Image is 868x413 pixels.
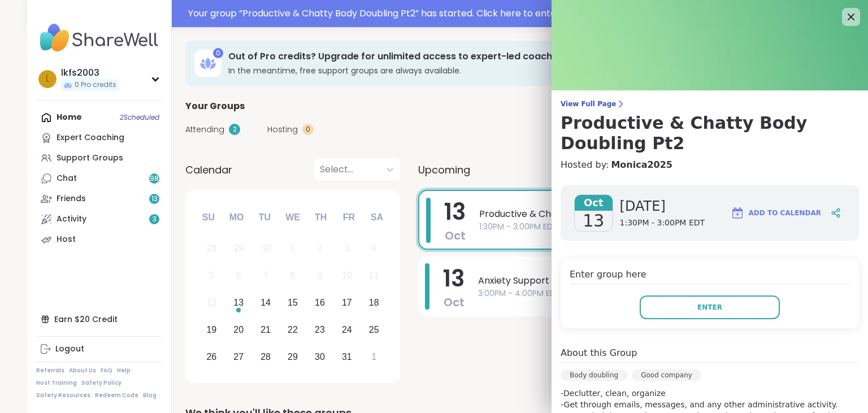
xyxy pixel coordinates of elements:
h4: Hosted by: [561,158,859,172]
div: Choose Sunday, October 26th, 2025 [199,345,224,369]
a: Expert Coaching [36,128,162,148]
div: 15 [288,295,298,310]
h3: In the meantime, free support groups are always available. [228,65,735,76]
button: Add to Calendar [726,199,826,227]
div: 26 [206,349,216,364]
div: Activity [57,214,86,225]
div: 29 [233,241,244,256]
span: 13 [444,196,466,228]
h3: Productive & Chatty Body Doubling Pt2 [561,113,859,154]
span: Attending [185,124,224,136]
a: Safety Resources [36,392,90,399]
div: Choose Sunday, October 19th, 2025 [199,318,224,342]
div: Choose Saturday, October 25th, 2025 [362,318,386,342]
span: Add to Calendar [749,208,821,218]
img: ShareWell Logomark [731,206,744,220]
div: Choose Wednesday, October 15th, 2025 [281,291,305,315]
div: 2 [229,124,240,135]
div: Not available Monday, September 29th, 2025 [227,237,251,261]
div: We [280,205,305,230]
span: 1:30PM - 3:00PM EDT [479,221,806,233]
span: 13 [443,263,465,294]
div: Host [57,234,76,245]
h4: Enter group here [570,268,850,284]
div: 9 [317,268,322,283]
div: 19 [206,322,216,337]
span: 0 Pro credits [75,80,116,90]
div: 30 [315,349,325,364]
a: About Us [69,367,96,375]
div: Not available Wednesday, October 8th, 2025 [281,264,305,288]
div: Not available Friday, October 10th, 2025 [335,264,359,288]
div: 25 [369,322,379,337]
div: 27 [233,349,244,364]
div: 28 [261,349,271,364]
span: Hosting [267,124,298,136]
a: Host Training [36,379,77,387]
div: 2 [317,241,322,256]
a: Help [117,367,131,375]
div: Choose Saturday, November 1st, 2025 [362,345,386,369]
a: Monica2025 [611,158,672,172]
div: Not available Tuesday, October 7th, 2025 [254,264,278,288]
span: 1:30PM - 3:00PM EDT [620,218,705,229]
div: 11 [369,268,379,283]
h3: Out of Pro credits? Upgrade for unlimited access to expert-led coaching groups. [228,50,735,63]
div: 16 [315,295,325,310]
div: Choose Thursday, October 16th, 2025 [308,291,332,315]
div: Choose Tuesday, October 21st, 2025 [254,318,278,342]
div: Good company [632,369,701,381]
div: lkfs2003 [61,67,119,79]
a: Chat98 [36,168,162,189]
span: Productive & Chatty Body Doubling Pt2 [479,207,806,221]
div: 20 [233,322,244,337]
div: 30 [261,241,271,256]
div: 0 [302,124,314,135]
div: Not available Tuesday, September 30th, 2025 [254,237,278,261]
div: Logout [55,344,84,355]
span: l [46,72,50,86]
div: Choose Monday, October 27th, 2025 [227,345,251,369]
div: Your group “ Productive & Chatty Body Doubling Pt2 ” has started. Click here to enter! [188,7,834,20]
div: Not available Friday, October 3rd, 2025 [335,237,359,261]
div: Friends [57,193,86,205]
div: Earn $20 Credit [36,309,162,329]
div: Fr [336,205,361,230]
a: Support Groups [36,148,162,168]
div: 4 [371,241,376,256]
div: 23 [315,322,325,337]
div: 0 [213,48,223,58]
button: Enter [640,295,780,319]
h4: About this Group [561,346,637,360]
span: 98 [150,174,159,184]
div: Not available Sunday, October 12th, 2025 [199,291,224,315]
div: Support Groups [57,153,123,164]
span: [DATE] [620,197,705,215]
div: Choose Monday, October 20th, 2025 [227,318,251,342]
div: Choose Tuesday, October 14th, 2025 [254,291,278,315]
div: 8 [290,268,296,283]
span: Your Groups [185,99,245,113]
a: Activity3 [36,209,162,229]
div: 17 [342,295,352,310]
div: Mo [224,205,249,230]
a: Host [36,229,162,250]
div: Choose Monday, October 13th, 2025 [227,291,251,315]
div: 29 [288,349,298,364]
a: Logout [36,339,162,359]
div: month 2025-10 [198,235,387,370]
div: 28 [206,241,216,256]
span: 3 [153,215,157,224]
div: Not available Thursday, October 2nd, 2025 [308,237,332,261]
span: View Full Page [561,99,859,108]
span: Enter [697,302,722,312]
div: 1 [371,349,376,364]
span: Oct [444,294,465,310]
div: 1 [290,241,296,256]
span: Oct [575,195,613,211]
span: 3:00PM - 4:00PM EDT [478,288,807,299]
div: 12 [206,295,216,310]
div: 13 [233,295,244,310]
div: Not available Saturday, October 4th, 2025 [362,237,386,261]
span: Oct [445,228,466,244]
